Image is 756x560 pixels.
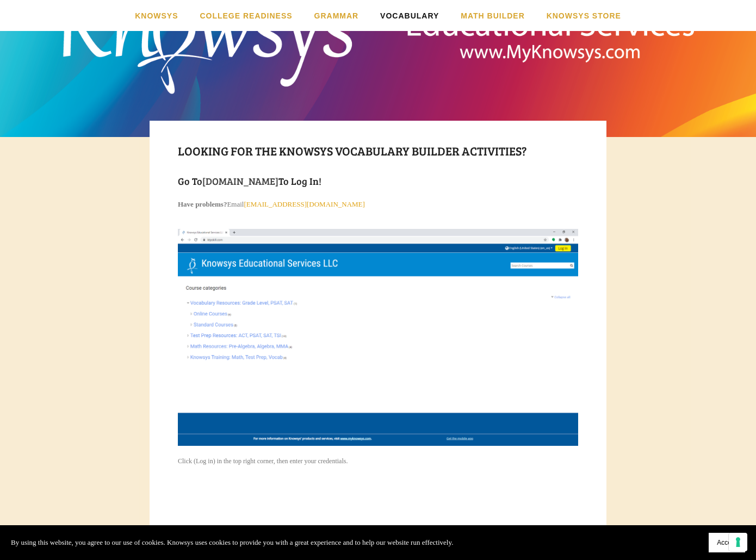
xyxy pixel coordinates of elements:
[729,533,747,551] button: Your consent preferences for tracking technologies
[709,533,745,552] button: Accept
[244,200,364,208] a: [EMAIL_ADDRESS][DOMAIN_NAME]
[178,175,578,187] h2: Go to to log in!
[178,200,227,208] strong: Have problems?
[178,198,578,210] p: Email
[202,175,278,188] a: [DOMAIN_NAME]
[717,539,737,546] span: Accept
[178,456,578,466] p: Click (Log in) in the top right corner, then enter your credentials.
[11,537,453,549] p: By using this website, you agree to our use of cookies. Knowsys uses cookies to provide you with ...
[178,141,578,160] h1: Looking for the Knowsys Vocabulary Builder Activities?
[178,229,578,446] img: Click (Log in) in the top right corner, then enter your credentials.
